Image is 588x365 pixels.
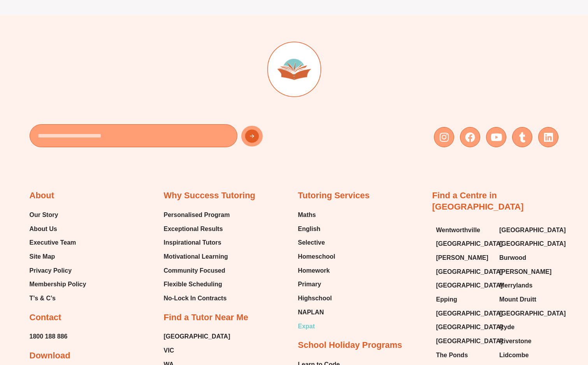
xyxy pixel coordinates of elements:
[164,223,230,235] a: Exceptional Results
[164,293,230,304] a: No-Lock In Contracts
[164,293,227,304] span: No-Lock In Contracts
[164,345,230,356] a: VIC
[298,237,335,249] a: Selective
[30,293,56,304] span: T’s & C’s
[436,321,503,333] span: [GEOGRAPHIC_DATA]
[298,265,335,277] a: Homework
[164,265,225,277] span: Community Focused
[298,321,335,332] a: Expat
[298,223,321,235] span: English
[164,251,228,263] span: Motivational Learning
[432,190,524,212] a: Find a Centre in [GEOGRAPHIC_DATA]
[298,265,330,277] span: Homework
[30,265,72,277] span: Privacy Policy
[436,308,503,319] span: [GEOGRAPHIC_DATA]
[30,124,290,151] form: New Form
[30,223,86,235] a: About Us
[164,312,248,323] h2: Find a Tutor Near Me
[436,321,491,333] a: [GEOGRAPHIC_DATA]
[30,251,55,263] span: Site Map
[499,224,555,236] a: [GEOGRAPHIC_DATA]
[298,293,335,304] a: Highschool
[30,293,86,304] a: T’s & C’s
[30,237,86,249] a: Executive Team
[164,223,223,235] span: Exceptional Results
[298,279,335,290] a: Primary
[499,252,555,264] a: Burwood
[30,265,86,277] a: Privacy Policy
[436,252,491,264] a: [PERSON_NAME]
[436,266,491,278] a: [GEOGRAPHIC_DATA]
[436,294,491,305] a: Epping
[436,252,488,264] span: [PERSON_NAME]
[298,237,325,249] span: Selective
[30,237,76,249] span: Executive Team
[436,238,503,250] span: [GEOGRAPHIC_DATA]
[436,224,491,236] a: Wentworthville
[436,294,457,305] span: Epping
[298,307,335,318] a: NAPLAN
[30,209,86,221] a: Our Story
[298,209,335,221] a: Maths
[164,279,230,290] a: Flexible Scheduling
[30,223,57,235] span: About Us
[30,251,86,263] a: Site Map
[298,340,402,351] h2: School Holiday Programs
[298,209,316,221] span: Maths
[455,277,588,365] iframe: Chat Widget
[436,224,481,236] span: Wentworthville
[164,209,230,221] a: Personalised Program
[499,238,566,250] span: [GEOGRAPHIC_DATA]
[164,251,230,263] a: Motivational Learning
[436,280,503,291] span: [GEOGRAPHIC_DATA]
[298,279,321,290] span: Primary
[30,350,70,361] h2: Download
[298,293,332,304] span: Highschool
[298,321,315,332] span: Expat
[164,345,174,356] span: VIC
[436,335,491,347] a: [GEOGRAPHIC_DATA]
[164,265,230,277] a: Community Focused
[30,190,54,201] h2: About
[499,266,555,278] a: [PERSON_NAME]
[499,224,566,236] span: [GEOGRAPHIC_DATA]
[436,335,503,347] span: [GEOGRAPHIC_DATA]
[164,237,230,249] a: Inspirational Tutors
[164,279,222,290] span: Flexible Scheduling
[298,223,335,235] a: English
[298,251,335,263] a: Homeschool
[30,331,68,342] a: 1800 188 886
[298,190,370,201] h2: Tutoring Services
[499,266,551,278] span: [PERSON_NAME]
[164,331,230,342] a: [GEOGRAPHIC_DATA]
[30,312,61,323] h2: Contact
[164,237,221,249] span: Inspirational Tutors
[436,280,491,291] a: [GEOGRAPHIC_DATA]
[436,238,491,250] a: [GEOGRAPHIC_DATA]
[30,279,86,290] a: Membership Policy
[436,349,468,361] span: The Ponds
[499,252,526,264] span: Burwood
[30,209,58,221] span: Our Story
[436,308,491,319] a: [GEOGRAPHIC_DATA]
[164,190,256,201] h2: Why Success Tutoring
[436,266,503,278] span: [GEOGRAPHIC_DATA]
[298,307,324,318] span: NAPLAN
[436,349,491,361] a: The Ponds
[499,238,555,250] a: [GEOGRAPHIC_DATA]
